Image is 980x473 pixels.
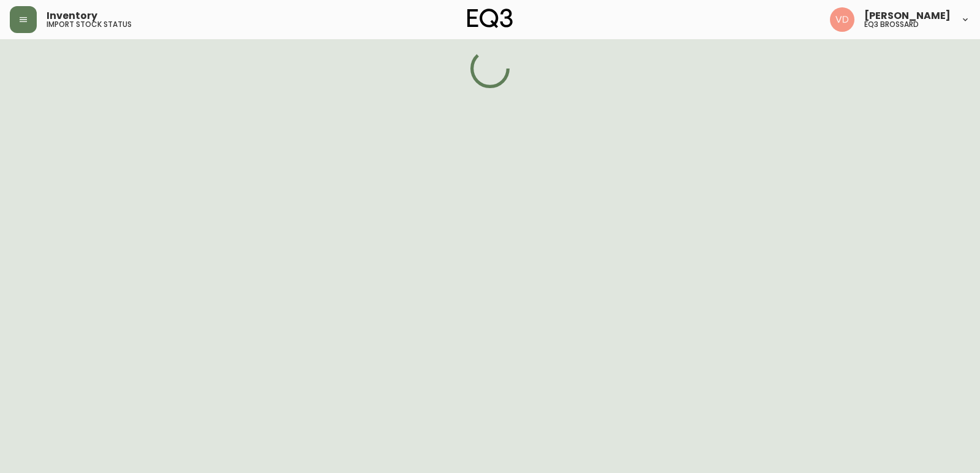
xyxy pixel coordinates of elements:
img: logo [467,9,513,28]
span: [PERSON_NAME] [864,11,951,21]
h5: eq3 brossard [864,21,919,28]
h5: import stock status [47,21,132,28]
img: 34cbe8de67806989076631741e6a7c6b [830,7,854,32]
span: Inventory [47,11,97,21]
